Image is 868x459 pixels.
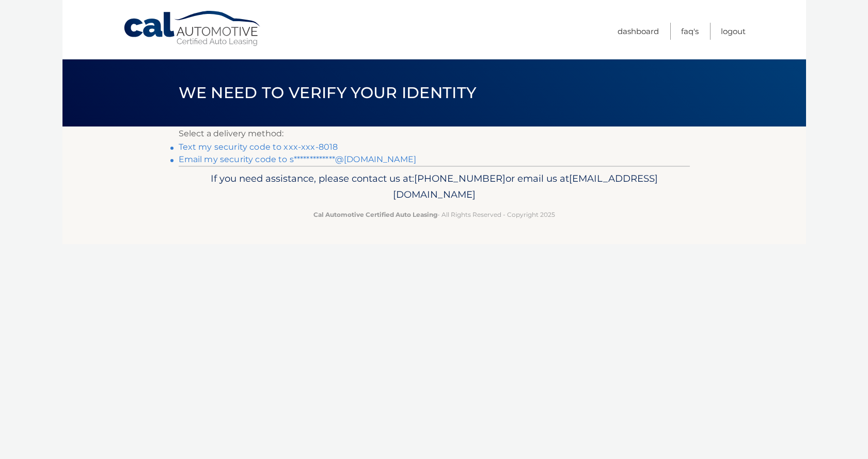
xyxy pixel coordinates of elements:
p: If you need assistance, please contact us at: or email us at [185,170,683,203]
a: FAQ's [681,23,699,40]
strong: Cal Automotive Certified Auto Leasing [313,211,437,218]
a: Logout [721,23,746,40]
p: Select a delivery method: [179,126,690,141]
span: We need to verify your identity [179,83,477,102]
a: Text my security code to xxx-xxx-8018 [179,142,338,152]
p: - All Rights Reserved - Copyright 2025 [185,209,683,220]
a: Dashboard [618,23,659,40]
span: [PHONE_NUMBER] [414,172,506,184]
a: Cal Automotive [123,10,262,47]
